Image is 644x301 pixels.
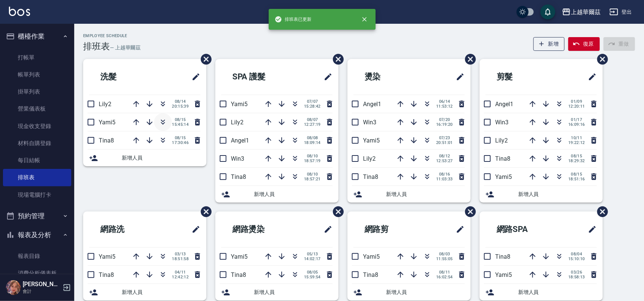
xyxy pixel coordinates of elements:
span: 04/11 [172,270,189,275]
h2: Employee Schedule [83,33,141,38]
span: Yami5 [495,173,512,180]
span: 17:30:46 [172,140,189,145]
span: 新增人員 [122,288,200,296]
h3: 排班表 [83,41,110,52]
span: 新增人員 [122,154,200,162]
span: 15:59:54 [304,275,321,279]
span: 18:57:19 [304,158,321,163]
div: 新增人員 [347,186,471,203]
span: 01/09 [568,99,585,104]
span: 修改班表的標題 [451,68,465,86]
a: 消費分析儀表板 [3,265,71,282]
span: 修改班表的標題 [583,220,597,238]
button: close [356,11,373,27]
a: 材料自購登錄 [3,135,71,152]
span: 刪除班表 [460,201,477,223]
div: 新增人員 [215,186,339,203]
span: 15:28:42 [304,104,321,109]
span: 06/14 [436,99,453,104]
h2: 剪髮 [486,63,554,90]
span: 08/16 [436,172,453,177]
span: Lily2 [99,101,111,108]
span: 08/15 [172,135,189,140]
span: 01/17 [568,117,585,122]
span: Tina8 [99,137,114,144]
span: 15:45:14 [172,122,189,127]
span: Tina8 [363,173,378,180]
button: 新增 [533,37,565,51]
span: 12:53:27 [436,158,453,163]
span: Lily2 [231,119,243,126]
span: 18:09:14 [304,140,321,145]
h2: 網路洗 [89,216,161,243]
h6: — 上越華爾茲 [110,44,141,52]
button: 櫃檯作業 [3,27,71,46]
span: Win3 [231,155,244,162]
span: 修改班表的標題 [319,68,333,86]
div: 新增人員 [347,284,471,301]
span: Angel1 [495,101,513,108]
span: 08/11 [436,270,453,275]
span: 08/15 [568,154,585,158]
span: 刪除班表 [327,201,345,223]
button: save [540,4,555,19]
span: 修改班表的標題 [319,220,333,238]
span: 08/10 [304,154,321,158]
span: Yami5 [99,119,115,126]
span: 07/07 [304,99,321,104]
span: 08/12 [436,154,453,158]
span: 12:27:19 [304,122,321,127]
span: Lily2 [495,137,508,144]
span: 11:55:05 [436,256,453,261]
h2: SPA 護髮 [221,63,298,90]
a: 每日結帳 [3,152,71,169]
a: 營業儀表板 [3,100,71,117]
span: 修改班表的標題 [187,220,200,238]
span: 03/26 [568,270,585,275]
span: 新增人員 [386,190,465,198]
span: 刪除班表 [460,48,477,70]
span: Tina8 [231,271,246,278]
span: 10/11 [568,135,585,140]
span: Yami5 [363,137,380,144]
span: 12:42:12 [172,275,189,279]
img: Logo [9,7,30,16]
span: 刪除班表 [195,48,213,70]
img: Person [6,280,21,295]
span: 排班表已更新 [275,16,312,23]
a: 排班表 [3,169,71,186]
span: 08/15 [568,172,585,177]
span: 08/07 [304,117,321,122]
div: 新增人員 [83,150,206,166]
span: 08/03 [436,252,453,256]
span: Yami5 [363,253,380,260]
a: 現場電腦打卡 [3,186,71,203]
span: 16:02:54 [436,275,453,279]
span: 08/14 [172,99,189,104]
div: 新增人員 [480,284,603,301]
span: 刪除班表 [195,201,213,223]
span: 12:20:11 [568,104,585,109]
div: 新增人員 [480,186,603,203]
p: 會計 [23,288,61,295]
span: 修改班表的標題 [583,68,597,86]
span: 05/13 [304,252,321,256]
div: 新增人員 [215,284,339,301]
span: 11:53:12 [436,104,453,109]
span: 07/20 [436,117,453,122]
div: 新增人員 [83,284,206,301]
span: 15:10:10 [568,256,585,261]
span: 新增人員 [386,288,465,296]
span: 刪除班表 [327,48,345,70]
span: 11:03:33 [436,177,453,181]
span: 16:09:16 [568,122,585,127]
span: 14:02:17 [304,256,321,261]
a: 帳單列表 [3,66,71,83]
button: 報表及分析 [3,225,71,245]
a: 報表目錄 [3,248,71,265]
a: 打帳單 [3,49,71,66]
span: 20:15:39 [172,104,189,109]
span: Tina8 [495,155,510,162]
span: Yami5 [231,101,248,108]
h2: 網路燙染 [221,216,298,243]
